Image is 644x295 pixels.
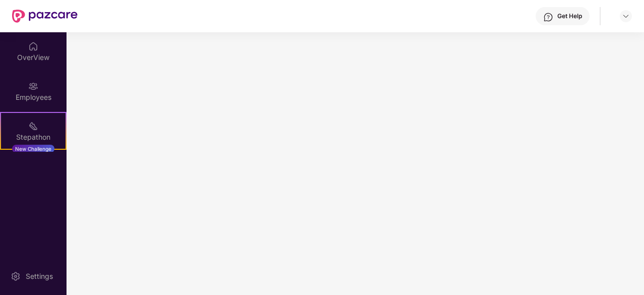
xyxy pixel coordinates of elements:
[1,132,66,142] div: Stepathon
[543,12,553,22] img: svg+xml;base64,PHN2ZyBpZD0iSGVscC0zMngzMiIgeG1sbnM9Imh0dHA6Ly93d3cudzMub3JnLzIwMDAvc3ZnIiB3aWR0aD...
[557,12,582,20] div: Get Help
[622,12,630,20] img: svg+xml;base64,PHN2ZyBpZD0iRHJvcGRvd24tMzJ4MzIiIHhtbG5zPSJodHRwOi8vd3d3LnczLm9yZy8yMDAwL3N2ZyIgd2...
[12,145,54,153] div: New Challenge
[28,121,38,131] img: svg+xml;base64,PHN2ZyB4bWxucz0iaHR0cDovL3d3dy53My5vcmcvMjAwMC9zdmciIHdpZHRoPSIyMSIgaGVpZ2h0PSIyMC...
[23,271,56,281] div: Settings
[11,271,21,281] img: svg+xml;base64,PHN2ZyBpZD0iU2V0dGluZy0yMHgyMCIgeG1sbnM9Imh0dHA6Ly93d3cudzMub3JnLzIwMDAvc3ZnIiB3aW...
[12,10,78,23] img: New Pazcare Logo
[28,41,38,51] img: svg+xml;base64,PHN2ZyBpZD0iSG9tZSIgeG1sbnM9Imh0dHA6Ly93d3cudzMub3JnLzIwMDAvc3ZnIiB3aWR0aD0iMjAiIG...
[28,81,38,91] img: svg+xml;base64,PHN2ZyBpZD0iRW1wbG95ZWVzIiB4bWxucz0iaHR0cDovL3d3dy53My5vcmcvMjAwMC9zdmciIHdpZHRoPS...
